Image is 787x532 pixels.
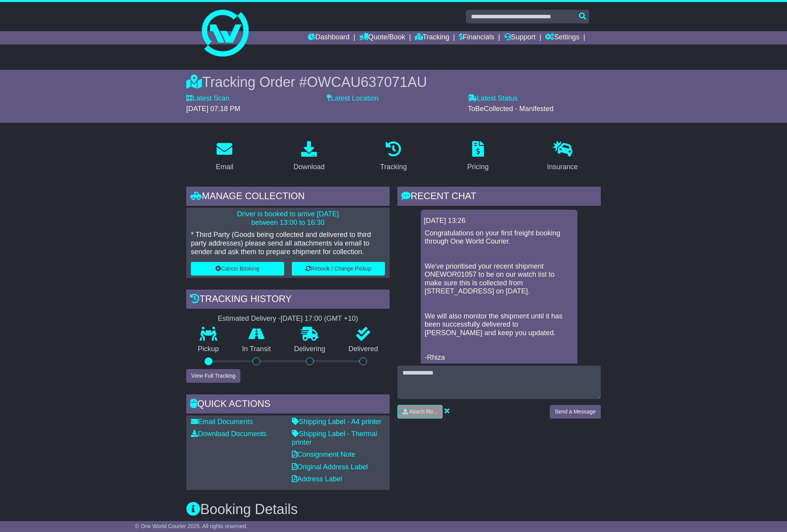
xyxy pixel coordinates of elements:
[337,345,390,353] p: Delivered
[397,187,601,208] div: RECENT CHAT
[292,475,342,483] a: Address Label
[186,502,601,517] h3: Booking Details
[308,31,349,44] a: Dashboard
[293,162,325,172] div: Download
[282,345,337,353] p: Delivering
[191,430,266,438] a: Download Documents
[424,217,574,225] div: [DATE] 13:26
[327,94,378,103] label: Latest Location
[542,138,583,175] a: Insurance
[415,31,449,44] a: Tracking
[191,210,385,227] p: Driver is booked to arrive [DATE] between 13:00 to 16:30
[292,451,355,458] a: Consignment Note
[425,353,573,362] p: -Rhiza
[425,262,573,296] p: We've prioritised your recent shipment ONEWOR01057 to be on our watch list to make sure this is c...
[468,105,554,113] span: ToBeCollected - Manifested
[186,74,601,90] div: Tracking Order #
[467,162,489,172] div: Pricing
[186,394,390,415] div: Quick Actions
[211,138,238,175] a: Email
[191,262,284,276] button: Cancel Booking
[380,162,407,172] div: Tracking
[292,430,377,446] a: Shipping Label - Thermal printer
[186,290,390,311] div: Tracking history
[186,94,229,103] label: Latest Scan
[186,345,231,353] p: Pickup
[425,312,573,338] p: We will also monitor the shipment until it has been successfully delivered to [PERSON_NAME] and k...
[545,31,579,44] a: Settings
[292,418,381,426] a: Shipping Label - A4 printer
[547,162,578,172] div: Insurance
[375,138,412,175] a: Tracking
[135,523,248,529] span: © One World Courier 2025. All rights reserved.
[186,369,240,383] button: View Full Tracking
[191,231,385,256] p: * Third Party (Goods being collected and delivered to third party addresses) please send all atta...
[292,463,368,471] a: Original Address Label
[425,229,573,246] p: Congratulations on your first freight booking through One World Courier.
[550,405,601,419] button: Send a Message
[191,418,253,426] a: Email Documents
[231,345,283,353] p: In Transit
[186,105,240,113] span: [DATE] 07:18 PM
[359,31,405,44] a: Quote/Book
[186,187,390,208] div: Manage collection
[186,315,390,323] div: Estimated Delivery -
[281,315,358,323] div: [DATE] 17:00 (GMT +10)
[288,138,330,175] a: Download
[292,262,385,276] button: Rebook / Change Pickup
[504,31,536,44] a: Support
[216,162,233,172] div: Email
[459,31,494,44] a: Financials
[468,94,518,103] label: Latest Status
[307,74,427,90] span: OWCAU637071AU
[462,138,494,175] a: Pricing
